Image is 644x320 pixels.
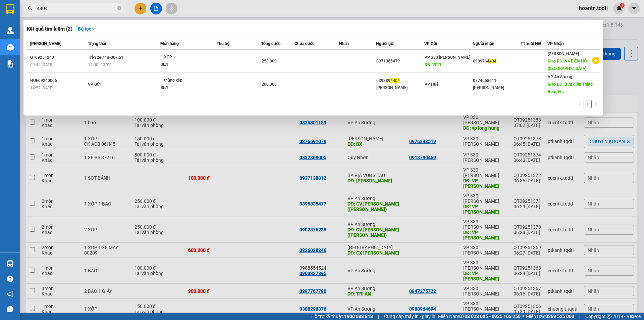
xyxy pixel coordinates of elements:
span: notification [7,291,13,297]
span: Giao DĐ: N4 BIỂN HỒ-[GEOGRAPHIC_DATA] [548,59,588,71]
span: Chưa cước [294,41,314,46]
span: 200.000 [262,82,277,87]
span: VP Gửi [88,82,101,87]
strong: Bộ lọc [78,26,96,32]
div: QT09251240 [30,54,86,61]
span: down [91,27,96,31]
span: 09:44 [DATE] [30,62,53,67]
span: Tổng cước [261,41,280,46]
span: Trạng thái [88,41,106,46]
span: message [7,306,13,312]
div: 1 XỐP [161,54,211,61]
span: 4404 [390,78,400,83]
li: Next Page [592,100,600,108]
span: Thu hộ [217,41,229,46]
span: Nhãn [339,41,349,46]
h3: Kết quả tìm kiếm ( 2 ) [27,26,72,33]
span: Món hàng [160,41,179,46]
div: HUE09240006 [30,77,86,84]
span: 4404 [487,59,496,63]
div: SL: 1 [161,84,211,92]
span: VP Huế [425,82,438,87]
img: solution-icon [7,60,14,67]
div: 0774068611 [473,77,521,84]
li: Previous Page [576,100,584,108]
span: 14:57 [DATE] [30,86,53,90]
span: Trên xe 74B-007.51 [88,55,123,60]
span: 14:00 - 13/09 [88,62,112,67]
span: Giao DĐ: Bưu điện Trảng Bom, Đ... [548,82,593,94]
div: 1 thùng xốp [161,77,211,84]
div: 039389 [376,77,424,84]
a: 1 [584,100,591,108]
div: [PERSON_NAME] [473,84,521,91]
span: Người gửi [376,41,394,46]
span: question-circle [7,276,13,282]
div: 0971065479 [376,58,424,65]
div: [PERSON_NAME] [376,84,424,91]
span: [PERSON_NAME] [548,51,579,56]
span: close-circle [117,6,121,10]
span: search [28,6,33,11]
img: warehouse-icon [7,44,14,51]
span: 250.000 [262,59,277,63]
span: VP An Sương [548,75,572,79]
span: DĐ: VPTL [425,62,442,67]
div: SL: 1 [161,61,211,68]
span: [PERSON_NAME] [30,41,61,46]
span: VP Nhận [547,41,564,46]
button: Bộ lọcdown [72,24,101,34]
img: logo-vxr [6,4,14,14]
span: left [578,102,582,106]
span: plus-circle [592,57,599,64]
span: close-circle [117,5,121,12]
div: 098976 [473,58,521,65]
span: VP Gửi [424,41,437,46]
span: Người nhận [473,41,494,46]
span: TT xuất HĐ [521,41,541,46]
img: warehouse-icon [7,27,14,34]
input: Tìm tên, số ĐT hoặc mã đơn [37,5,116,12]
button: right [592,100,600,108]
span: right [594,102,598,106]
img: warehouse-icon [7,260,14,267]
button: left [576,100,584,108]
span: VP 330 [PERSON_NAME] [425,55,470,60]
